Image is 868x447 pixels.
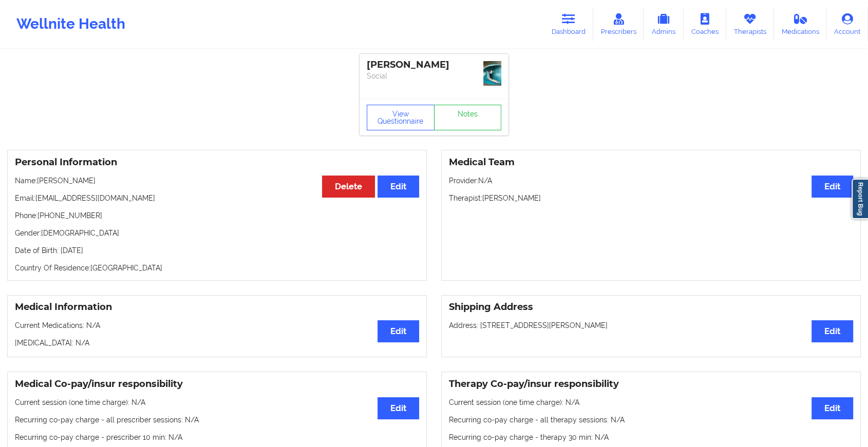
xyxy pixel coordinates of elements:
p: Current session (one time charge): N/A [449,397,853,407]
p: Social [367,71,501,81]
h3: Therapy Co-pay/insur responsibility [449,378,853,390]
p: Therapist: [PERSON_NAME] [449,193,853,203]
p: Recurring co-pay charge - all prescriber sessions : N/A [15,415,419,425]
p: Date of Birth: [DATE] [15,245,419,256]
button: Edit [812,397,853,419]
p: [MEDICAL_DATA]: N/A [15,338,419,348]
button: Edit [378,320,419,342]
p: Gender: [DEMOGRAPHIC_DATA] [15,228,419,238]
a: Notes [434,105,502,130]
a: Coaches [684,7,726,41]
h3: Medical Information [15,301,419,313]
p: Provider: N/A [449,176,853,186]
img: 7c435a2a-0ec4-4867-a564-177b1279802f_13ee90dc-d9fe-48b6-826a-f878966a914dPhotoEditor_20190820_010... [483,61,501,86]
p: Address: [STREET_ADDRESS][PERSON_NAME] [449,320,853,331]
button: Edit [812,320,853,342]
a: Medications [774,7,827,41]
p: Phone: [PHONE_NUMBER] [15,210,419,221]
h3: Personal Information [15,157,419,168]
button: Delete [322,176,375,198]
p: Recurring co-pay charge - therapy 30 min : N/A [449,432,853,442]
h3: Medical Team [449,157,853,168]
p: Current Medications: N/A [15,320,419,331]
button: Edit [812,176,853,198]
h3: Shipping Address [449,301,853,313]
button: Edit [378,397,419,419]
p: Name: [PERSON_NAME] [15,176,419,186]
button: Edit [378,176,419,198]
h3: Medical Co-pay/insur responsibility [15,378,419,390]
a: Prescribers [593,7,644,41]
a: Account [826,7,868,41]
a: Admins [644,7,684,41]
p: Email: [EMAIL_ADDRESS][DOMAIN_NAME] [15,193,419,203]
div: [PERSON_NAME] [367,59,501,71]
p: Recurring co-pay charge - all therapy sessions : N/A [449,415,853,425]
a: Report Bug [852,179,868,219]
p: Current session (one time charge): N/A [15,397,419,407]
a: Dashboard [544,7,593,41]
a: Therapists [726,7,774,41]
button: View Questionnaire [367,105,435,130]
p: Country Of Residence: [GEOGRAPHIC_DATA] [15,263,419,273]
p: Recurring co-pay charge - prescriber 10 min : N/A [15,432,419,442]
